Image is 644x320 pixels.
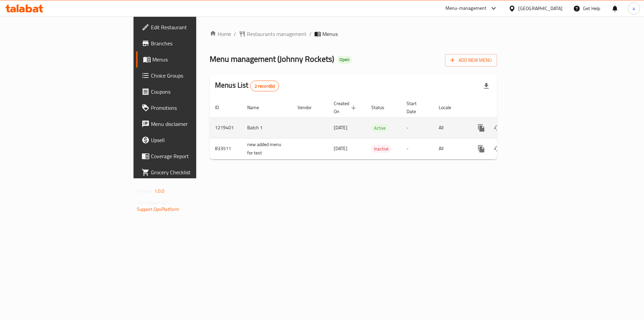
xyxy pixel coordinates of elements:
a: Restaurants management [239,30,307,38]
a: Choice Groups [136,67,241,84]
span: Menus [152,55,236,63]
td: - [401,138,433,159]
span: [DATE] [334,144,347,153]
td: All [433,138,468,159]
div: Open [337,56,352,64]
span: 2 record(s) [251,83,279,89]
a: Upsell [136,132,241,148]
span: Branches [151,39,236,47]
a: Menu disclaimer [136,116,241,132]
div: [GEOGRAPHIC_DATA] [518,5,562,12]
span: Edit Restaurant [151,23,236,31]
span: 1.0.0 [154,187,165,195]
span: Coverage Report [151,152,236,160]
td: All [433,118,468,138]
button: more [473,120,489,136]
th: Actions [468,97,543,118]
table: enhanced table [210,97,543,159]
span: Menus [322,30,338,38]
td: - [401,118,433,138]
span: Choice Groups [151,72,236,80]
a: Branches [136,35,241,51]
span: Get support on: [137,198,168,207]
div: Total records count [250,81,279,91]
span: ID [215,103,228,111]
span: Menu management ( Johnny Rockets ) [210,51,334,66]
td: Batch 1 [242,118,292,138]
span: Inactive [371,145,391,153]
a: Promotions [136,100,241,116]
span: a [633,5,635,12]
button: more [473,141,489,157]
span: Locale [439,103,460,111]
td: new added menu for test [242,138,292,159]
span: Coupons [151,88,236,96]
div: Menu-management [445,4,487,12]
span: Promotions [151,104,236,112]
span: [DATE] [334,123,347,132]
button: Change Status [489,141,505,157]
nav: breadcrumb [210,30,497,38]
div: Export file [478,78,494,94]
span: Created On [334,99,358,116]
a: Coupons [136,84,241,100]
span: Name [247,103,268,111]
span: Version: [137,187,153,195]
span: Restaurants management [247,30,307,38]
a: Edit Restaurant [136,19,241,35]
span: Menu disclaimer [151,120,236,128]
span: Add New Menu [450,56,492,64]
button: Add New Menu [445,54,497,66]
a: Menus [136,51,241,67]
span: Start Date [407,99,425,116]
h2: Menus List [215,80,279,91]
button: Change Status [489,120,505,136]
span: Vendor [298,103,320,111]
span: Grocery Checklist [151,168,236,176]
li: / [309,30,312,38]
a: Grocery Checklist [136,164,241,180]
div: Active [371,124,388,132]
a: Support.OpsPlatform [137,205,179,214]
a: Coverage Report [136,148,241,164]
span: Open [337,57,352,62]
span: Active [371,124,388,132]
span: Upsell [151,136,236,144]
span: Status [371,103,393,111]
